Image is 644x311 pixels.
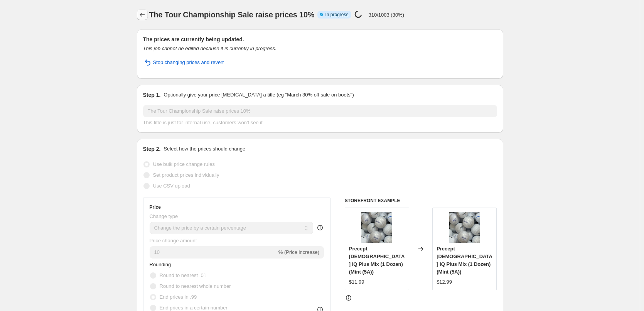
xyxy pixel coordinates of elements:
[143,145,161,153] h2: Step 2.
[160,305,228,311] span: End prices in a certain number
[149,10,315,19] span: The Tour Championship Sale raise prices 10%
[160,272,206,278] span: Round to nearest .01
[437,246,492,275] span: Precept [DEMOGRAPHIC_DATA] IQ Plus Mix (1 Dozen) (Mint (5A))
[164,91,354,99] p: Optionally give your price [MEDICAL_DATA] a title (eg "March 30% off sale on boots")
[164,145,245,153] p: Select how the prices should change
[150,204,161,210] h3: Price
[437,279,452,285] span: $12.99
[160,283,231,289] span: Round to nearest whole number
[349,279,364,285] span: $11.99
[150,238,197,243] span: Price change amount
[138,56,229,69] button: Stop changing prices and revert
[153,161,215,167] span: Use bulk price change rules
[325,12,348,18] span: In progress
[143,91,161,99] h2: Step 1.
[143,105,497,117] input: 30% off holiday sale
[160,294,197,300] span: End prices in .99
[278,249,319,255] span: % (Price increase)
[153,183,190,189] span: Use CSV upload
[368,12,404,18] p: 310/1003 (30%)
[150,213,178,219] span: Change type
[150,262,171,267] span: Rounding
[361,212,392,243] img: Precept_Lady_IQ_Plus_Golf_Balls_80x.png
[349,246,405,275] span: Precept [DEMOGRAPHIC_DATA] IQ Plus Mix (1 Dozen) (Mint (5A))
[345,198,497,204] h6: STOREFRONT EXAMPLE
[143,35,497,43] h2: The prices are currently being updated.
[153,172,219,178] span: Set product prices individually
[143,120,263,125] span: This title is just for internal use, customers won't see it
[150,246,277,259] input: -15
[153,59,224,66] span: Stop changing prices and revert
[143,46,276,51] i: This job cannot be edited because it is currently in progress.
[449,212,480,243] img: Precept_Lady_IQ_Plus_Golf_Balls_80x.png
[137,9,148,20] button: Price change jobs
[316,224,324,232] div: help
